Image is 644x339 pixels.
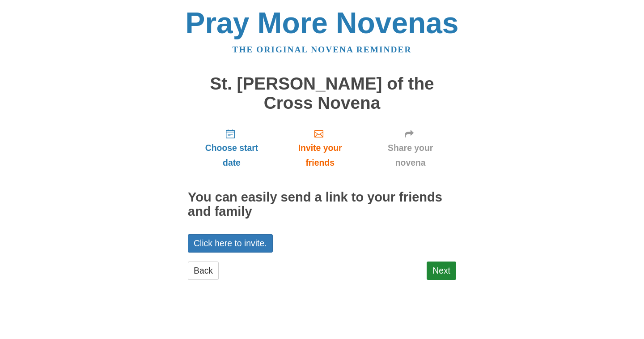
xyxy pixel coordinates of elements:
[364,121,456,175] a: Share your novena
[188,121,275,175] a: Choose start date
[188,190,456,219] h2: You can easily send a link to your friends and family
[186,6,459,39] a: Pray More Novenas
[188,234,273,253] a: Click here to invite.
[188,262,219,280] a: Back
[427,262,456,280] a: Next
[275,121,364,175] a: Invite your friends
[233,45,412,54] a: The original novena reminder
[197,141,267,170] span: Choose start date
[373,141,447,170] span: Share your novena
[188,74,456,112] h1: St. [PERSON_NAME] of the Cross Novena
[284,141,356,170] span: Invite your friends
